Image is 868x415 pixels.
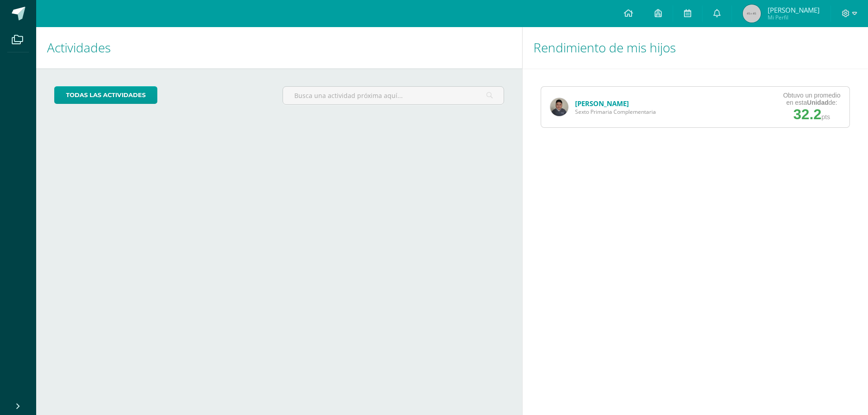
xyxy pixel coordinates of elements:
div: Obtuvo un promedio en esta de: [783,92,840,106]
img: 45x45 [743,5,761,23]
span: 32.2 [793,106,821,122]
img: 80de8b3778ac021d2ce2c63f8fdf5c7b.png [550,98,568,116]
h1: Actividades [47,27,511,68]
h1: Rendimiento de mis hijos [533,27,857,68]
strong: Unidad [807,99,828,106]
span: Sexto Primaria Complementaria [575,108,656,116]
a: [PERSON_NAME] [575,99,629,108]
span: [PERSON_NAME] [768,5,820,14]
a: todas las Actividades [54,86,157,104]
span: pts [821,113,830,121]
span: Mi Perfil [768,14,820,21]
input: Busca una actividad próxima aquí... [283,87,503,104]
